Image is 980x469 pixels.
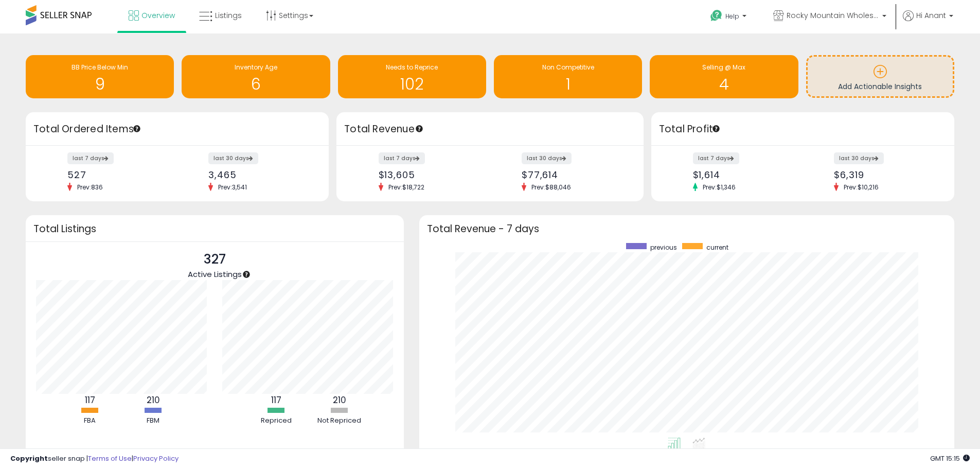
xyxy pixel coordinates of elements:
span: Listings [215,10,242,21]
b: 210 [147,394,160,406]
label: last 30 days [208,152,258,164]
span: Needs to Reprice [386,63,438,72]
a: Add Actionable Insights [808,57,953,96]
div: FBM [122,416,184,426]
a: BB Price Below Min 9 [26,55,174,98]
div: $77,614 [522,169,626,180]
span: 2025-08-15 15:15 GMT [930,454,970,463]
div: FBA [59,416,121,426]
a: Inventory Age 6 [182,55,330,98]
label: last 7 days [67,152,114,164]
h3: Total Ordered Items [33,122,321,136]
div: Tooltip anchor [711,124,721,133]
b: 117 [85,394,95,406]
span: Prev: 836 [72,183,108,192]
span: Hi Anant [916,10,946,21]
span: Add Actionable Insights [838,81,922,92]
div: 3,465 [208,169,311,180]
span: Selling @ Max [702,63,745,72]
label: last 7 days [379,152,425,164]
span: Rocky Mountain Wholesale [787,10,879,21]
span: Prev: 3,541 [213,183,252,192]
div: Repriced [245,416,307,426]
h3: Total Profit [659,122,947,136]
a: Selling @ Max 4 [650,55,798,98]
div: $1,614 [693,169,795,180]
div: Not Repriced [309,416,370,426]
div: seller snap | | [10,454,179,464]
h3: Total Revenue - 7 days [427,225,947,233]
span: Prev: $88,046 [526,183,576,192]
a: Needs to Reprice 102 [338,55,486,98]
a: Privacy Policy [133,454,179,463]
div: Tooltip anchor [132,124,141,133]
span: Prev: $18,722 [383,183,430,192]
h3: Total Listings [33,225,396,233]
a: Help [702,2,757,33]
h3: Total Revenue [344,122,636,136]
p: 327 [188,250,242,269]
span: Overview [141,10,175,21]
span: Non Competitive [542,63,594,72]
b: 210 [333,394,346,406]
label: last 30 days [834,152,884,164]
h1: 102 [343,76,481,93]
span: Inventory Age [235,63,277,72]
label: last 30 days [522,152,572,164]
span: BB Price Below Min [72,63,128,72]
div: $13,605 [379,169,483,180]
a: Terms of Use [88,454,132,463]
span: Active Listings [188,269,242,280]
span: Prev: $1,346 [698,183,741,192]
a: Non Competitive 1 [494,55,642,98]
div: 527 [67,169,170,180]
b: 117 [271,394,281,406]
div: Tooltip anchor [242,270,251,279]
span: Prev: $10,216 [839,183,884,192]
h1: 4 [655,76,793,93]
i: Get Help [710,9,723,22]
div: $6,319 [834,169,936,180]
span: current [706,243,728,252]
strong: Copyright [10,454,48,463]
h1: 1 [499,76,637,93]
h1: 9 [31,76,169,93]
a: Hi Anant [903,10,953,33]
span: Help [725,12,739,21]
label: last 7 days [693,152,739,164]
div: Tooltip anchor [415,124,424,133]
h1: 6 [187,76,325,93]
span: previous [650,243,677,252]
